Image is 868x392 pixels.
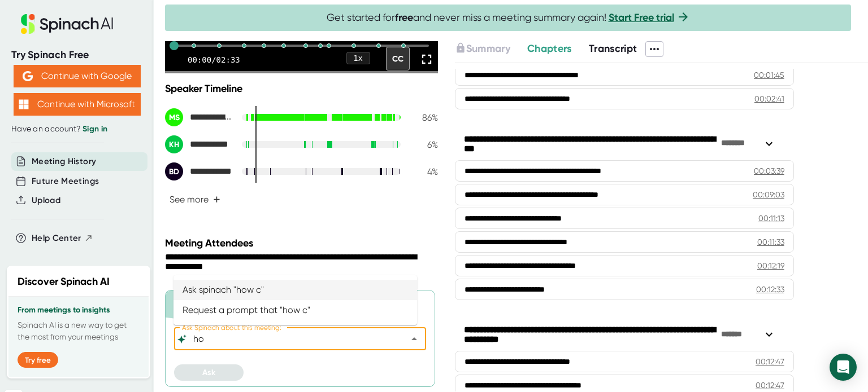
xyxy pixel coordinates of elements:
button: See more+ [165,190,225,209]
span: Chapters [527,42,572,55]
b: free [395,11,413,24]
div: Upgrade to access [455,41,527,57]
div: 00:03:39 [754,165,784,177]
p: Spinach AI is a new way to get the most from your meetings [18,319,140,343]
div: Momin Bin Shahid [165,108,233,126]
h3: From meetings to insights [18,306,140,315]
div: MS [165,108,183,126]
button: Future Meetings [32,175,99,188]
div: Have an account? [11,124,142,134]
span: Get started for and never miss a meeting summary again! [327,11,690,24]
div: Meeting Attendees [165,237,441,249]
div: KH [165,135,183,153]
button: Chapters [527,41,572,56]
span: Ask [202,368,215,377]
div: CC [386,47,410,71]
div: 00:12:19 [757,260,784,271]
span: Transcript [589,42,637,55]
div: Kevin Horio [165,135,233,153]
a: Start Free trial [609,11,674,24]
div: 00:09:03 [753,189,784,200]
span: Summary [466,42,510,55]
div: 00:12:47 [756,356,784,367]
span: + [213,195,220,204]
div: 86 % [410,112,438,123]
button: Transcript [589,41,637,56]
button: Meeting History [32,155,96,168]
div: Speaker Timeline [165,82,438,95]
button: Close [406,331,422,347]
div: 00:00 / 02:33 [188,55,240,64]
span: Help Center [32,232,81,245]
li: Request a prompt that "how c" [173,300,417,320]
div: 00:01:45 [754,69,784,81]
div: 00:11:13 [758,213,784,224]
div: 1 x [346,52,370,64]
button: Continue with Google [14,65,141,87]
input: What can we do to help? [191,331,389,347]
button: Upload [32,194,60,207]
div: Open Intercom Messenger [830,354,857,381]
a: Sign in [83,124,107,134]
div: 00:12:47 [756,380,784,391]
img: Aehbyd4JwY73AAAAAElFTkSuQmCC [23,71,33,81]
button: Ask [174,364,244,381]
div: Try Spinach Free [11,49,142,61]
div: BD [165,162,183,180]
button: Help Center [32,232,93,245]
button: Try free [18,352,58,368]
button: Summary [455,41,510,56]
div: 4 % [410,166,438,177]
li: Ask spinach "how c" [173,280,417,300]
div: 00:02:41 [754,93,784,104]
h2: Discover Spinach AI [18,274,110,289]
div: 00:11:33 [757,236,784,248]
div: 00:12:33 [756,284,784,295]
div: 6 % [410,139,438,150]
div: Bill Demaray [165,162,233,180]
button: Continue with Microsoft [14,93,141,116]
